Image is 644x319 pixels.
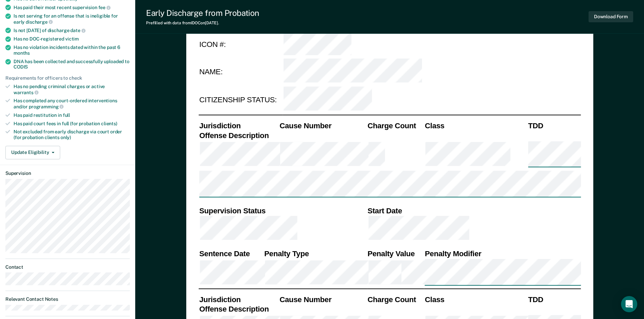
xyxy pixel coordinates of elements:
th: Cause Number [279,295,366,304]
div: Open Intercom Messenger [621,296,637,312]
div: DNA has been collected and successfully uploaded to [14,59,130,70]
dt: Contact [5,264,130,270]
div: Not excluded from early discharge via court order (for probation clients [14,129,130,140]
dt: Relevant Contact Notes [5,296,130,302]
div: Has completed any court-ordered interventions and/or [14,98,130,109]
div: Has no pending criminal charges or active [14,84,130,95]
button: Download Form [589,11,633,22]
span: programming [29,104,64,109]
td: ICON #: [198,30,283,58]
th: Supervision Status [198,206,367,216]
th: Offense Description [198,304,279,314]
th: Start Date [367,206,581,216]
th: TDD [527,121,581,131]
div: Early Discharge from Probation [146,8,259,18]
th: Cause Number [279,121,366,131]
span: CODIS [14,64,28,70]
th: Charge Count [367,121,424,131]
div: Requirements for officers to check [5,75,130,81]
th: Class [424,121,527,131]
div: Has paid their most recent supervision [14,4,130,10]
th: Jurisdiction [198,295,279,304]
button: Update Eligibility [5,146,60,159]
span: fee [98,5,111,10]
th: Penalty Value [367,249,424,259]
td: CITIZENSHIP STATUS: [198,86,283,113]
td: NAME: [198,58,283,86]
th: Charge Count [367,295,424,304]
div: Is not serving for an offense that is ineligible for early [14,13,130,25]
span: date [70,28,85,33]
th: Class [424,295,527,304]
th: TDD [527,295,581,304]
th: Offense Description [198,131,279,140]
div: Has no DOC-registered [14,36,130,42]
span: months [14,50,30,56]
div: Has paid court fees in full (for probation [14,121,130,127]
th: Penalty Modifier [424,249,581,259]
div: Is not [DATE] of discharge [14,27,130,33]
span: clients) [101,121,117,126]
span: only) [61,135,71,140]
span: full [63,112,70,118]
span: warrants [14,90,39,95]
dt: Supervision [5,170,130,176]
th: Penalty Type [263,249,366,259]
th: Sentence Date [198,249,263,259]
span: discharge [26,19,53,25]
div: Has paid restitution in [14,112,130,118]
div: Has no violation incidents dated within the past 6 [14,45,130,56]
div: Prefilled with data from IDOC on [DATE] . [146,21,259,25]
th: Jurisdiction [198,121,279,131]
span: victim [65,36,79,42]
